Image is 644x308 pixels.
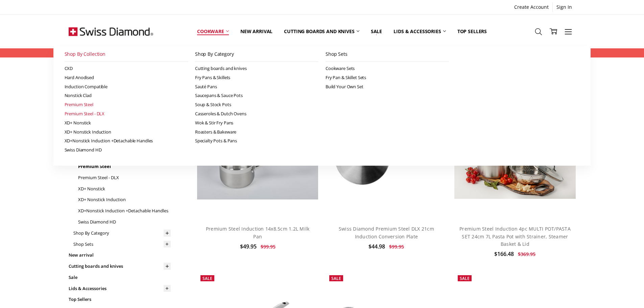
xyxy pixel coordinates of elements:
a: XD+Nonstick Induction +Detachable Handles [78,205,171,216]
span: Sale [202,276,212,281]
a: New arrival [69,250,171,261]
span: $99.95 [261,243,276,250]
a: Premium Steel Induction 14x8.5cm 1.2L Milk Pan [206,226,310,239]
a: Premium Steel [78,161,171,172]
a: Sign In [553,2,576,12]
span: $369.95 [518,251,535,257]
span: $99.95 [389,243,404,250]
a: XD+ Nonstick Induction [78,194,171,205]
a: Swiss Diamond HD [78,216,171,228]
a: XD+ Nonstick [78,183,171,194]
a: Premium Steel - DLX [78,172,171,183]
a: Shop By Category [73,228,171,239]
a: New arrival [235,16,278,46]
img: Free Shipping On Every Order [69,15,153,48]
a: Cutting boards and knives [278,16,365,46]
span: $166.48 [494,250,514,258]
a: Cutting boards and knives [69,261,171,272]
a: Lids & Accessories [69,283,171,294]
span: Sale [460,276,470,281]
a: Create Account [510,2,552,12]
a: Premium Steel Induction 4pc MULTI POT/PASTA SET 24cm 7L Pasta Pot with Strainer, Steamer Basket &... [459,226,571,247]
a: Top Sellers [69,294,171,305]
a: Sale [365,16,388,46]
span: $49.95 [240,243,257,250]
a: Cookware [191,16,235,46]
a: Sale [69,272,171,283]
span: $44.98 [368,243,385,250]
a: Top Sellers [452,16,493,46]
a: Lids & Accessories [388,16,451,46]
a: Swiss Diamond Premium Steel DLX 21cm Induction Conversion Plate [339,226,434,239]
span: Sale [331,276,341,281]
a: Shop Sets [73,239,171,250]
